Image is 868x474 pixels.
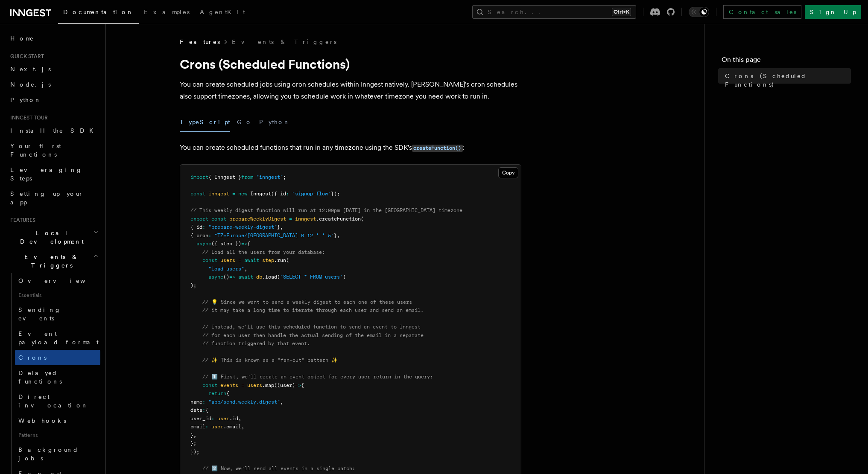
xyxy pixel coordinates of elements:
span: Python [10,96,41,103]
span: const [211,216,226,222]
span: async [196,241,211,247]
span: "app/send.weekly.digest" [208,399,280,405]
span: import [190,174,208,180]
span: ( [277,274,280,280]
span: => [229,274,235,280]
a: AgentKit [195,3,250,23]
p: You can create scheduled functions that run in any timezone using the SDK's : [180,142,521,154]
span: : [205,424,208,430]
a: Node.js [7,77,100,92]
button: TypeScript [180,113,230,132]
a: Sending events [15,302,100,326]
span: : [202,224,205,230]
span: Documentation [63,9,134,15]
a: createFunction() [412,143,463,151]
span: .id [229,416,238,422]
span: : [202,407,205,413]
kbd: Ctrl+K [612,8,631,16]
span: Features [7,217,35,224]
span: users [220,257,235,263]
span: // 1️⃣ First, we'll create an event object for every user return in the query: [202,374,433,380]
a: Home [7,31,100,46]
span: }); [190,449,199,455]
a: Setting up your app [7,186,100,210]
span: .createFunction [316,216,361,222]
span: Features [180,38,220,46]
span: , [193,432,196,438]
span: , [337,233,340,238]
span: db [256,274,262,280]
span: , [244,266,247,272]
span: ({ step }) [211,241,241,247]
span: }; [190,440,196,446]
button: Go [237,113,252,132]
span: export [190,216,208,222]
span: = [241,382,244,388]
span: Setting up your app [10,190,84,206]
a: Events & Triggers [232,38,336,46]
span: // Instead, we'll use this scheduled function to send an event to Inngest [202,324,421,330]
span: Install the SDK [10,127,99,134]
span: Background jobs [18,446,79,462]
span: "SELECT * FROM users" [280,274,343,280]
span: Inngest [250,191,271,197]
span: await [244,257,259,263]
span: = [238,257,241,263]
span: Direct invocation [18,393,88,409]
button: Python [259,113,290,132]
span: ); [190,282,196,288]
span: await [238,274,253,280]
span: "inngest" [256,174,283,180]
span: ( [286,257,289,263]
span: Quick start [7,53,44,60]
p: You can create scheduled jobs using cron schedules within Inngest natively. [PERSON_NAME]'s cron ... [180,79,521,102]
span: , [280,224,283,230]
span: { [205,407,208,413]
a: Delayed functions [15,365,100,389]
span: } [190,432,193,438]
span: Essentials [15,288,100,302]
span: => [241,241,247,247]
span: Events & Triggers [7,253,93,270]
span: from [241,174,253,180]
span: , [241,424,244,430]
span: , [238,416,241,422]
a: Your first Functions [7,138,100,162]
span: // This weekly digest function will run at 12:00pm [DATE] in the [GEOGRAPHIC_DATA] timezone [190,207,462,213]
span: email [190,424,205,430]
span: async [208,274,223,280]
a: Contact sales [723,5,801,19]
span: { id [190,224,202,230]
button: Toggle dark mode [689,7,709,17]
span: { [301,382,304,388]
span: : [211,416,214,422]
a: Examples [139,3,195,23]
span: events [220,382,238,388]
span: "prepare-weekly-digest" [208,224,277,230]
span: () [223,274,229,280]
span: ; [283,174,286,180]
a: Crons (Scheduled Functions) [722,68,851,92]
span: users [247,382,262,388]
span: .map [262,382,274,388]
span: { cron [190,233,208,238]
a: Documentation [58,3,139,24]
a: Crons [15,350,100,365]
h1: Crons (Scheduled Functions) [180,56,521,72]
span: Home [10,34,34,43]
span: AgentKit [200,9,245,15]
span: : [208,233,211,238]
span: // 💡 Since we want to send a weekly digest to each one of these users [202,299,412,305]
a: Webhooks [15,413,100,428]
span: user [217,416,229,422]
span: // it may take a long time to iterate through each user and send an email. [202,307,424,313]
span: // for each user then handle the actual sending of the email in a separate [202,332,424,338]
span: inngest [208,191,229,197]
span: Patterns [15,428,100,442]
span: "signup-flow" [292,191,331,197]
a: Direct invocation [15,389,100,413]
span: Delayed functions [18,369,62,385]
span: ( [361,216,364,222]
span: Crons [18,354,47,361]
span: "TZ=Europe/[GEOGRAPHIC_DATA] 0 12 * * 5" [214,233,334,238]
